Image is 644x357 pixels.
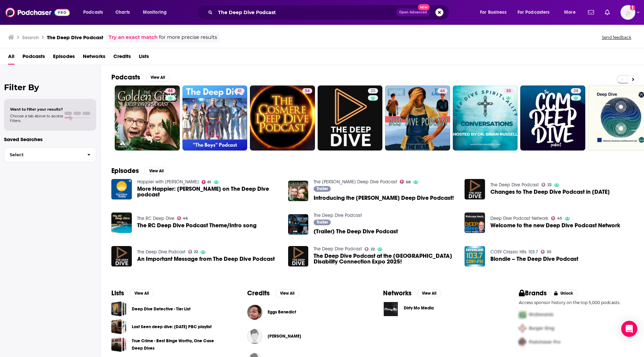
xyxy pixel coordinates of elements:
img: Second Pro Logo [516,321,529,335]
a: Stephen Moraga [268,334,301,339]
span: 46 [183,217,188,220]
a: 68 [400,180,411,184]
a: 41 [235,88,245,94]
h2: Podcasts [111,73,140,81]
a: Happier with Gretchen Rubin [137,179,199,185]
button: View All [417,289,441,297]
button: View All [146,73,170,81]
img: An Important Message from The Deep Dive Podcast [111,246,132,266]
img: First Pro Logo [516,308,529,321]
span: 22 [371,88,375,95]
a: Welcome to the new Deep Dive Podcast Network [490,223,620,228]
img: Podchaser - Follow, Share and Rate Podcasts [5,6,70,19]
h2: Filter By [4,82,96,92]
span: 22 [547,183,551,186]
button: Show profile menu [621,5,635,20]
button: Dirty Mo Media logoDirty Mo Media [383,301,497,317]
span: 35 [547,250,551,253]
button: View All [129,289,154,297]
img: Changes to The Deep Dive Podcast in 2025 [465,179,485,199]
span: 28 [574,88,578,95]
a: An Important Message from The Deep Dive Podcast [137,256,275,262]
a: EpisodesView All [111,167,168,175]
span: (Trailer) The Deep Dive Podcast [314,229,398,234]
span: More Happier: [PERSON_NAME] on The Deep Dive podcast [137,186,280,197]
p: Access sponsor history on the top 5,000 podcasts. [519,300,633,305]
a: More Happier: Gretchen Rubin on The Deep Dive podcast [137,186,280,197]
span: Changes to The Deep Dive Podcast in [DATE] [490,189,610,195]
a: Show notifications dropdown [602,7,612,18]
a: Try an exact match [109,34,158,41]
span: For Business [480,8,506,17]
h2: Brands [519,289,547,297]
button: View All [144,167,168,175]
span: Lists [139,51,149,65]
a: The RC Deep Dive Podcast Theme/Intro song [137,223,257,228]
img: Stephen Moraga [247,329,262,344]
a: 45 [551,216,562,220]
button: Open AdvancedNew [396,8,430,16]
h3: The Deep Dive Podcast [47,34,103,41]
img: Dirty Mo Media logo [383,301,398,317]
img: Blondie – The Deep Dive Podcast [465,246,485,266]
span: True Crime - Best Binge Worthy, One Case Deep Dives [111,337,126,352]
a: Deep Dive Detective - Tier List [111,301,126,316]
a: Introducing the Golden Girls Deep Dive Podcast! [314,195,454,201]
span: Podcasts [83,8,103,17]
a: Last Seen deep dive: December 2018 PBC playlist [111,319,126,334]
img: User Profile [621,5,635,20]
span: 54 [305,88,310,95]
span: Want to filter your results? [10,107,63,112]
button: open menu [138,7,175,18]
span: Burger King [529,325,554,331]
button: Eggs BenedictEggs Benedict [247,301,362,323]
h2: Lists [111,289,124,297]
span: Introducing the [PERSON_NAME] Deep Dive Podcast! [314,195,454,201]
a: All [8,51,14,65]
a: Deep Dive Detective - Tier List [132,305,191,313]
a: Introducing the Golden Girls Deep Dive Podcast! [288,181,309,201]
span: Credits [113,51,131,65]
a: The Deep Dive Podcast [314,213,362,218]
span: 81 [207,181,211,184]
a: 28 [520,85,585,151]
span: More [564,8,576,17]
img: (Trailer) The Deep Dive Podcast [288,214,309,235]
a: 54 [250,85,315,151]
img: The RC Deep Dive Podcast Theme/Intro song [111,213,132,233]
a: The Deep Dive Podcast [314,246,362,252]
a: 35 [541,250,551,254]
button: Stephen MoragaStephen Moraga [247,325,362,347]
span: for more precise results [159,34,217,41]
span: Blondie – The Deep Dive Podcast [490,256,578,262]
a: Episodes [53,51,75,65]
a: True Crime - Best Binge Worthy, One Case Deep Dives [132,337,226,352]
a: 22 [541,183,551,187]
button: open menu [475,7,515,18]
a: The Deep Dive Podcast [490,182,539,188]
img: Welcome to the new Deep Dive Podcast Network [465,213,485,233]
span: 44 [440,88,445,95]
input: Search podcasts, credits, & more... [215,7,396,18]
a: 28 [571,88,581,94]
span: Trailer [317,220,328,224]
a: 44 [385,85,450,151]
button: open menu [559,7,584,18]
span: Podcasts [22,51,45,65]
span: For Podcasters [518,8,550,17]
a: 35 [453,85,518,151]
span: 45 [557,217,562,220]
a: 68 [165,88,175,94]
a: The RC Deep Dive [137,216,174,221]
button: View All [275,289,299,297]
button: Send feedback [600,35,633,40]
